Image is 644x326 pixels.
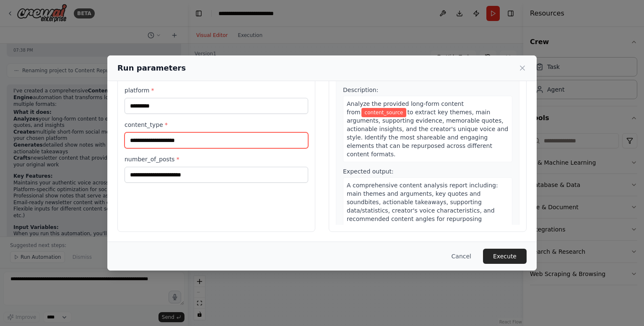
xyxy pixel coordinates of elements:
label: number_of_posts [125,155,308,163]
span: Analyze the provided long-form content from [347,100,464,116]
label: content_type [125,121,308,129]
span: Expected output: [343,168,394,175]
button: Cancel [445,249,478,264]
span: Description: [343,87,378,93]
button: Execute [483,249,527,264]
span: to extract key themes, main arguments, supporting evidence, memorable quotes, actionable insights... [347,109,508,158]
label: platform [125,86,308,95]
h2: Run parameters [117,62,186,74]
span: A comprehensive content analysis report including: main themes and arguments, key quotes and soun... [347,182,498,222]
span: Variable: content_source [361,108,407,117]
